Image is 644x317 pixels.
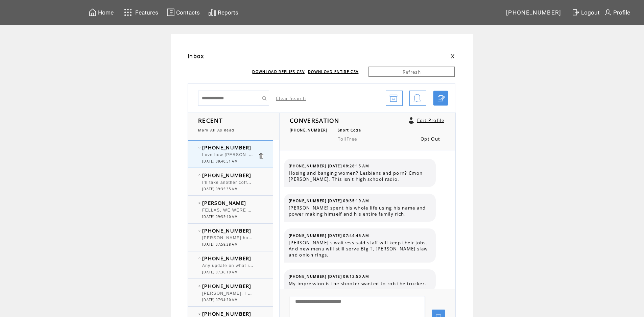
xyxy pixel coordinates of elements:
[289,198,369,203] span: [PHONE_NUMBER] [DATE] 09:35:19 AM
[202,270,238,274] span: [DATE] 07:36:19 AM
[202,298,238,302] span: [DATE] 07:34:20 AM
[202,310,252,317] span: [PHONE_NUMBER]
[202,187,238,191] span: [DATE] 09:35:35 AM
[338,128,361,132] span: Short Code
[276,95,306,101] a: Clear Search
[202,242,238,247] span: [DATE] 07:58:38 AM
[409,117,414,124] a: Click to edit user profile
[289,281,431,287] span: My impression is the shooter wanted to rob the trucker.
[202,215,238,219] span: [DATE] 09:32:40 AM
[88,7,115,18] a: Home
[198,128,234,132] a: Mark All As Read
[202,151,402,157] span: Love how [PERSON_NAME] sounded peeved that he didn't break [PERSON_NAME] news.
[389,91,398,106] img: archive.png
[413,91,421,106] img: bell.png
[198,230,200,231] img: bulletEmpty.png
[135,9,158,16] span: Features
[208,8,216,17] img: chart.svg
[252,69,305,74] a: DOWNLOAD REPLIES CSV
[122,7,134,18] img: features.svg
[289,240,431,258] span: [PERSON_NAME]'s waitress said staff will keep their jobs. And new menu will still serve Big T, [P...
[572,8,580,17] img: exit.svg
[166,7,201,18] a: Contacts
[198,174,200,176] img: bulletEmpty.png
[258,153,264,159] a: Click to delete these messgaes
[308,69,358,74] a: DOWNLOAD ENTIRE CSV
[433,91,448,106] a: Click to start a chat with mobile number by SMS
[613,9,630,16] span: Profile
[506,9,562,16] span: [PHONE_NUMBER]
[202,255,252,262] span: [PHONE_NUMBER]
[421,136,440,142] a: Opt Out
[202,159,238,164] span: [DATE] 09:40:51 AM
[176,9,200,16] span: Contacts
[188,52,204,60] span: Inbox
[202,199,246,206] span: [PERSON_NAME]
[571,7,603,18] a: Logout
[603,7,631,18] a: Profile
[202,283,252,289] span: [PHONE_NUMBER]
[289,205,431,217] span: [PERSON_NAME] spent his whole life using his name and power making himself and his entire family ...
[198,285,200,287] img: bulletEmpty.png
[198,116,223,124] span: RECENT
[202,289,321,296] span: [PERSON_NAME], I really enjoy "messing wit chew" !
[218,9,238,16] span: Reports
[198,313,200,315] img: bulletEmpty.png
[89,8,97,17] img: home.svg
[121,6,159,19] a: Features
[338,136,357,142] span: TollFree
[207,7,239,18] a: Reports
[202,172,252,178] span: [PHONE_NUMBER]
[289,170,431,182] span: Hosing and banging women? Lesbians and porn? Cmon [PERSON_NAME]. This isn't high school radio.
[202,178,478,185] span: I'll take another coffee shop over another gambling parlor which we have way too many in the city...
[290,116,339,124] span: CONVERSATION
[198,202,200,204] img: bulletEmpty.png
[289,274,369,279] span: [PHONE_NUMBER] [DATE] 09:12:50 AM
[368,67,455,77] a: Refresh
[259,91,269,106] input: Submit
[289,164,369,168] span: [PHONE_NUMBER] [DATE] 08:28:15 AM
[202,234,410,241] span: [PERSON_NAME] have you heard that the mall is putting in a dance studio and a tattoo shop
[202,262,286,268] span: Any update on what is coming to Tjs?
[98,9,114,16] span: Home
[167,8,175,17] img: contacts.svg
[289,233,369,238] span: [PHONE_NUMBER] [DATE] 07:44:45 AM
[202,227,252,234] span: [PHONE_NUMBER]
[198,258,200,259] img: bulletEmpty.png
[198,147,200,148] img: bulletEmpty.png
[604,8,612,17] img: profile.svg
[581,9,600,16] span: Logout
[202,144,252,151] span: [PHONE_NUMBER]
[290,128,328,132] span: [PHONE_NUMBER]
[417,117,444,123] a: Edit Profile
